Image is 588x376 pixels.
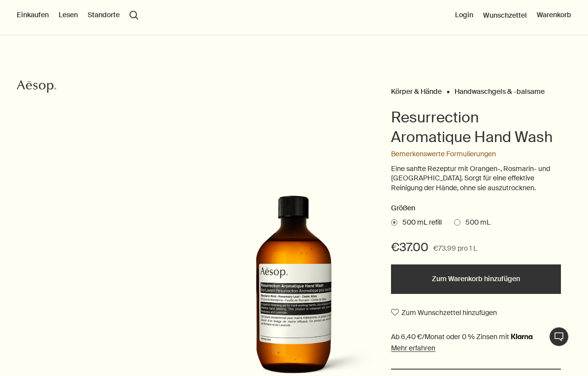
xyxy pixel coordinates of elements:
[549,327,569,347] button: Live-Support Chat
[59,10,78,20] button: Lesen
[537,10,571,20] button: Warenkorb
[391,264,561,294] button: Zum Warenkorb hinzufügen - €37.00
[391,304,497,321] button: Zum Wunschzettel hinzufügen
[391,202,561,214] h2: Größen
[391,239,428,255] span: €37.00
[391,164,561,193] p: Eine sanfte Rezeptur mit Orangen-, Rosmarin- und [GEOGRAPHIC_DATA]. Sorgt für eine effektive Rein...
[17,10,49,20] button: Einkaufen
[455,87,545,91] a: Handwaschgels & -balsame
[391,87,442,91] a: Körper & Hände
[483,11,527,20] a: Wunschzettel
[455,10,473,20] button: Login
[397,218,442,228] span: 500 mL refill
[391,108,561,147] h1: Resurrection Aromatique Hand Wash
[88,10,120,20] button: Standorte
[130,11,138,20] button: Menüpunkt "Suche" öffnen
[17,79,56,94] svg: Aesop
[460,218,490,228] span: 500 mL
[14,77,59,99] a: Aesop
[433,243,477,255] span: €73.99 pro 1 L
